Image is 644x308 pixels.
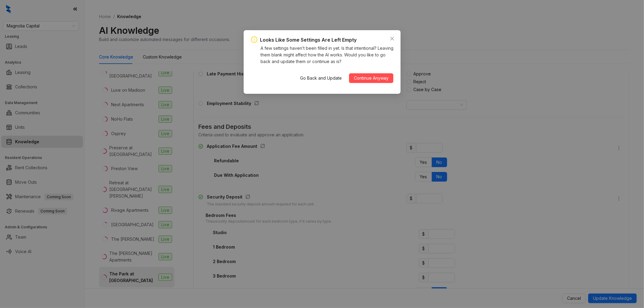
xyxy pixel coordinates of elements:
[349,73,393,83] button: Continue Anyway
[354,75,389,81] span: Continue Anyway
[295,73,347,83] button: Go Back and Update
[387,34,397,43] button: Close
[261,45,393,65] div: A few settings haven’t been filled in yet. Is that intentional? Leaving them blank might affect h...
[390,36,395,41] span: close
[260,36,357,44] div: Looks Like Some Settings Are Left Empty
[300,75,342,81] span: Go Back and Update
